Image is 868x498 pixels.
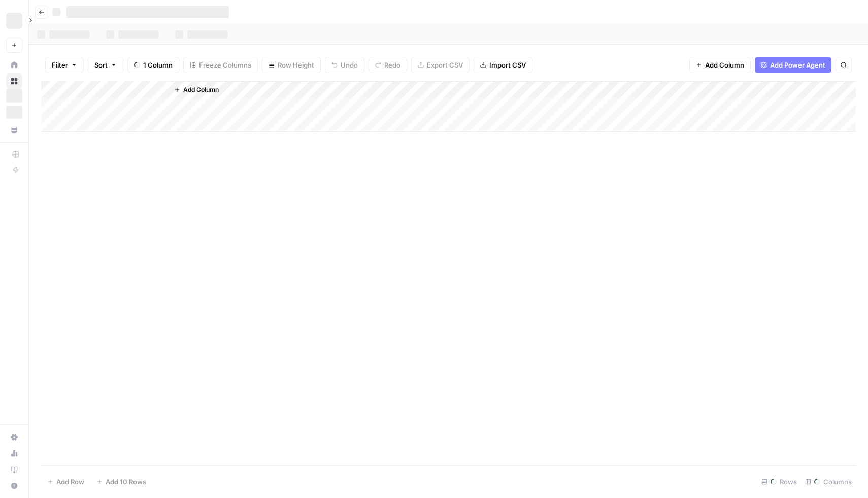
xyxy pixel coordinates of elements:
span: Add Column [183,85,219,94]
a: Your Data [6,122,22,138]
span: 1 Column [143,60,173,70]
span: Add Row [56,477,84,487]
button: Redo [369,57,407,73]
span: Filter [52,60,68,70]
button: 1 Column [127,57,179,73]
span: Redo [384,60,400,70]
button: Undo [325,57,364,73]
span: Add Power Agent [770,60,825,70]
button: Help + Support [6,478,22,494]
button: Import CSV [474,57,532,73]
span: Sort [94,60,108,70]
a: Learning Hub [6,461,22,478]
div: Columns [801,474,856,490]
button: Freeze Columns [183,57,258,73]
a: Settings [6,429,22,445]
button: Filter [45,57,84,73]
button: Add Row [41,474,90,490]
span: Export CSV [427,60,463,70]
button: Export CSV [411,57,470,73]
button: Add Column [689,57,751,73]
span: Row Height [278,60,314,70]
button: Row Height [262,57,321,73]
span: Add 10 Rows [106,477,146,487]
button: Sort [88,57,123,73]
span: Import CSV [489,60,526,70]
div: Rows [757,474,801,490]
a: Usage [6,445,22,461]
button: Add Column [170,83,223,96]
span: Add Column [705,60,744,70]
button: Add 10 Rows [90,474,152,490]
a: Browse [6,73,22,89]
span: Freeze Columns [199,60,251,70]
button: Add Power Agent [755,57,831,73]
span: Undo [341,60,358,70]
a: Home [6,57,22,73]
